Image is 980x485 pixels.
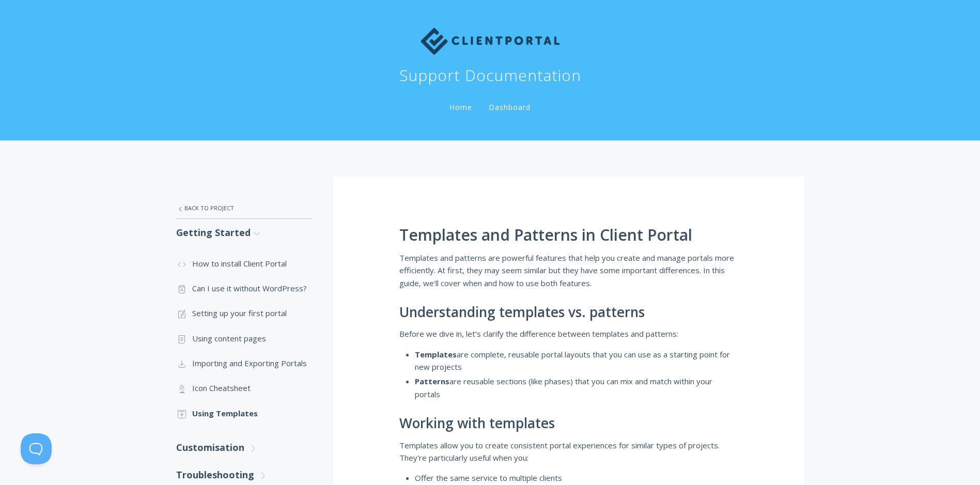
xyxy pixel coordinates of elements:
[176,401,313,426] a: Using Templates
[176,197,313,219] a: Back to Project
[415,376,449,386] strong: Patterns
[176,301,313,325] a: Setting up your first portal
[399,252,738,289] p: Templates and patterns are powerful features that help you create and manage portals more efficie...
[487,102,533,112] a: Dashboard
[176,219,313,246] a: Getting Started
[399,65,581,86] h1: Support Documentation
[399,439,738,464] p: Templates allow you to create consistent portal experiences for similar types of projects. They'r...
[399,226,738,244] h1: Templates and Patterns in Client Portal
[415,472,738,484] li: Offer the same service to multiple clients
[399,327,738,340] p: Before we dive in, let's clarify the difference between templates and patterns:
[415,375,738,400] li: are reusable sections (like phases) that you can mix and match within your portals
[21,433,52,464] iframe: Toggle Customer Support
[176,326,313,351] a: Using content pages
[415,348,738,373] li: are complete, reusable portal layouts that you can use as a starting point for new projects
[176,251,313,276] a: How to install Client Portal
[447,102,474,112] a: Home
[176,276,313,301] a: Can I use it without WordPress?
[415,349,457,359] strong: Templates
[176,376,313,400] a: Icon Cheatsheet
[399,305,738,320] h2: Understanding templates vs. patterns
[176,434,313,461] a: Customisation
[176,351,313,376] a: Importing and Exporting Portals
[399,416,738,431] h2: Working with templates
